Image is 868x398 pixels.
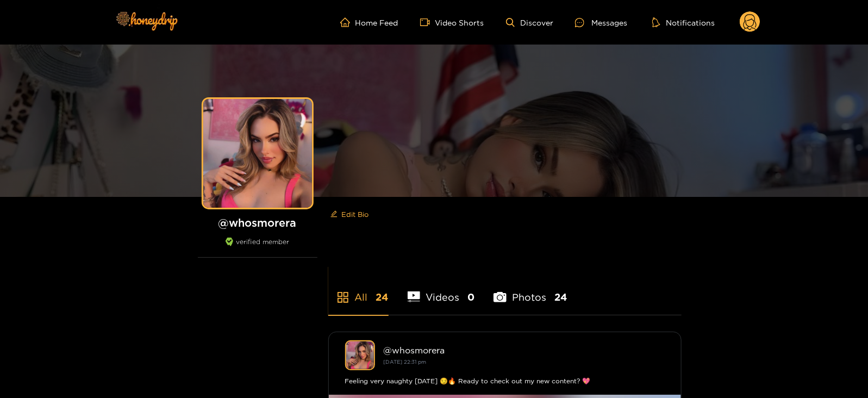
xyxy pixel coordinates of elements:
div: Messages [575,16,627,29]
span: appstore [336,291,349,304]
button: editEdit Bio [328,206,371,223]
img: whosmorera [345,340,375,370]
h1: @ whosmorera [198,216,317,229]
span: Edit Bio [342,209,369,220]
span: edit [330,210,338,219]
small: [DATE] 22:31 pm [384,359,427,365]
div: @ whosmorera [384,345,665,355]
span: 0 [467,290,474,304]
a: Home Feed [340,17,398,27]
span: 24 [376,290,389,304]
li: Videos [408,266,475,315]
a: Video Shorts [420,17,484,27]
li: Photos [494,266,567,315]
span: 24 [554,290,567,304]
li: All [328,266,389,315]
div: verified member [198,238,317,258]
div: Feeling very naughty [DATE] 😏🔥 Ready to check out my new content? 💖 [345,376,665,387]
span: video-camera [420,17,435,27]
span: home [340,17,355,27]
button: Notifications [649,17,718,28]
a: Discover [506,18,553,27]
